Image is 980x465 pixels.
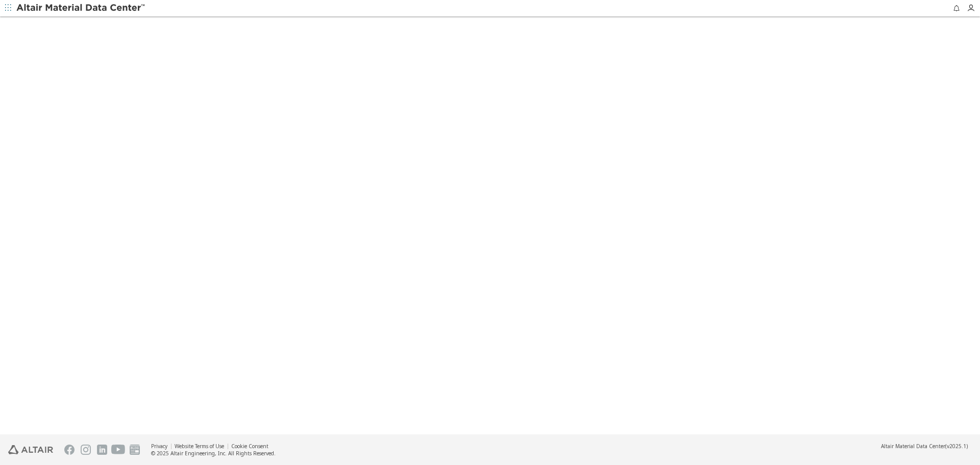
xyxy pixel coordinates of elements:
[151,443,167,450] a: Privacy
[881,443,968,450] div: (v2025.1)
[16,3,146,13] img: Altair Material Data Center
[231,443,268,450] a: Cookie Consent
[175,443,224,450] a: Website Terms of Use
[881,443,945,450] span: Altair Material Data Center
[8,445,53,454] img: Altair Engineering
[151,450,276,457] div: © 2025 Altair Engineering, Inc. All Rights Reserved.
